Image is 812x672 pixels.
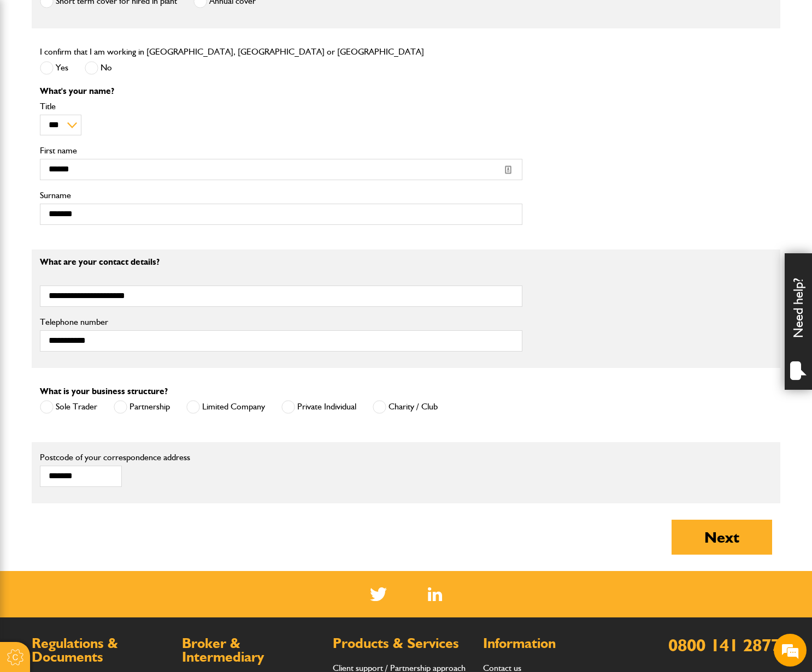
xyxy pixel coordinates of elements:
[40,318,522,326] label: Telephone number
[373,400,438,414] label: Charity / Club
[14,252,184,309] div: 2:16 PM
[186,400,265,414] label: Limited Company
[333,637,472,651] h2: Products & Services
[14,118,184,151] div: 2:13 PM
[22,257,176,305] span: unfortunately, all the short term polices are quoted and administered via the website so we can't...
[40,258,522,266] p: What are your contact details?
[14,217,184,250] div: 2:15 PM
[40,87,522,96] p: What's your name?
[281,400,356,414] label: Private Individual
[40,61,68,75] label: Yes
[179,5,205,32] div: Minimize live chat window
[173,331,184,342] span: Send voice message
[19,157,194,165] div: [PERSON_NAME]
[668,634,780,656] a: 0800 141 2877
[182,637,321,664] h2: Broker & Intermediary
[40,191,522,200] label: Surname
[40,400,97,414] label: Sole Trader
[40,47,424,56] label: I confirm that I am working in [GEOGRAPHIC_DATA], [GEOGRAPHIC_DATA] or [GEOGRAPHIC_DATA]
[174,304,182,313] span: More actions
[12,60,28,76] div: Navigation go back
[73,61,200,75] div: Steve
[428,587,443,601] a: LinkedIn
[187,304,199,313] span: End chat
[85,61,112,75] label: No
[483,637,622,651] h2: Information
[5,318,208,356] textarea: Type your message and hit 'Enter'
[114,400,170,414] label: Partnership
[19,207,199,215] div: [PERSON_NAME]
[672,520,772,555] button: Next
[189,331,200,342] span: Attach a file
[38,172,192,196] span: Short term policy. Validating the quote seems to be taking a long time
[40,387,168,396] label: What is your business structure?
[22,222,176,246] span: if it's struggling then it might be worth starting again in a new browser.
[22,122,176,146] span: Hi, is this for an annual or a short term policy?
[30,168,199,200] div: 2:13 PM
[40,102,522,111] label: Title
[32,637,171,664] h2: Regulations & Documents
[19,108,199,116] div: [PERSON_NAME]
[370,587,387,601] img: Twitter
[40,146,522,155] label: First name
[40,453,207,462] label: Postcode of your correspondence address
[785,253,812,390] div: Need help?
[428,587,443,601] img: Linked In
